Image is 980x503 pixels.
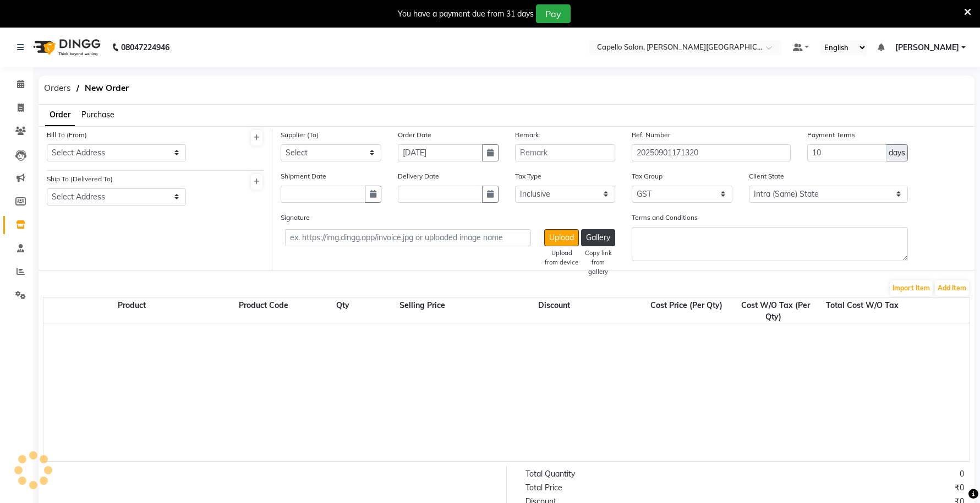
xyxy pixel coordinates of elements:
[466,300,642,323] div: Discount
[515,130,539,140] label: Remark
[581,248,615,276] div: Copy link from gallery
[220,300,308,323] div: Product Code
[744,482,972,494] div: ₹0
[895,42,959,53] span: [PERSON_NAME]
[544,248,579,267] div: Upload from device
[397,298,447,312] span: Selling Price
[890,280,933,296] button: Import Item
[581,229,615,246] button: Gallery
[50,110,70,120] span: Order
[39,78,76,98] span: Orders
[544,229,579,246] button: Upload
[281,171,326,181] label: Shipment Date
[889,147,905,159] span: days
[536,4,571,23] button: Pay
[47,174,113,184] label: Ship To (Delivered To)
[807,130,855,140] label: Payment Terms
[285,229,531,246] input: ex. https://img.dingg.app/invoice.jpg or uploaded image name
[744,468,972,480] div: 0
[28,32,103,63] img: logo
[79,78,134,98] span: New Order
[281,130,319,140] label: Supplier (To)
[632,130,670,140] label: Ref. Number
[81,110,114,120] span: Purchase
[281,213,310,223] label: Signature
[43,300,220,323] div: Product
[818,300,906,323] div: Total Cost W/O Tax
[632,213,698,223] label: Terms and Conditions
[648,298,725,312] span: Cost Price (Per Qty)
[308,300,378,323] div: Qty
[517,468,745,480] div: Total Quantity
[398,8,534,20] div: You have a payment due from 31 days
[632,144,791,161] input: Reference Number
[749,171,784,181] label: Client State
[515,144,616,161] input: Remark
[121,32,169,63] b: 08047224946
[935,280,969,296] button: Add Item
[517,482,745,494] div: Total Price
[632,171,663,181] label: Tax Group
[739,298,810,324] span: Cost W/O Tax (Per Qty)
[398,130,431,140] label: Order Date
[47,130,87,140] label: Bill To (From)
[515,171,541,181] label: Tax Type
[398,171,439,181] label: Delivery Date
